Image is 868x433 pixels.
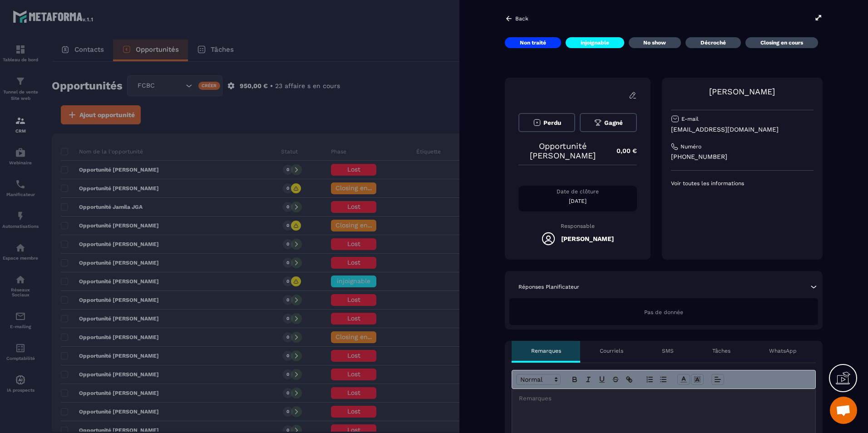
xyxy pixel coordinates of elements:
[671,153,814,161] p: [PHONE_NUMBER]
[681,115,699,123] p: E-mail
[760,39,803,46] p: Closing en cours
[543,119,561,126] span: Perdu
[518,223,637,229] p: Responsable
[604,119,623,126] span: Gagné
[769,347,797,354] p: WhatsApp
[518,197,637,205] p: [DATE]
[600,347,623,354] p: Courriels
[607,142,637,160] p: 0,00 €
[561,235,614,242] h5: [PERSON_NAME]
[644,309,683,315] span: Pas de donnée
[643,39,666,46] p: No show
[515,15,528,22] p: Back
[518,283,579,290] p: Réponses Planificateur
[700,39,726,46] p: Décroché
[830,397,857,424] a: Ouvrir le chat
[520,39,546,46] p: Non traité
[531,347,561,354] p: Remarques
[518,141,607,160] p: Opportunité [PERSON_NAME]
[581,39,609,46] p: injoignable
[681,143,701,150] p: Numéro
[662,347,674,354] p: SMS
[709,87,775,96] a: [PERSON_NAME]
[671,180,814,187] p: Voir toutes les informations
[712,347,730,354] p: Tâches
[518,188,637,195] p: Date de clôture
[671,125,814,134] p: [EMAIL_ADDRESS][DOMAIN_NAME]
[518,113,575,132] button: Perdu
[580,113,636,132] button: Gagné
